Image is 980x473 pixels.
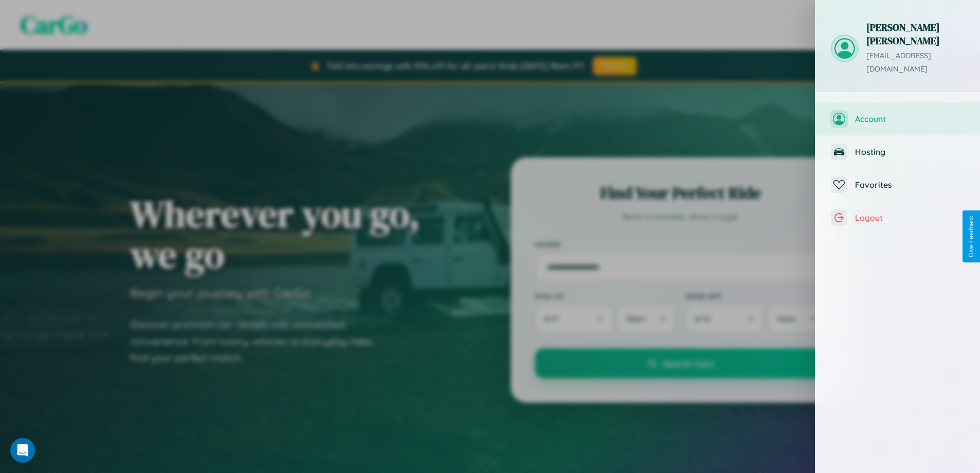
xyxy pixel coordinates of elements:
button: Hosting [815,135,980,168]
button: Account [815,102,980,135]
button: Favorites [815,168,980,201]
button: Logout [815,201,980,234]
span: Account [855,114,965,124]
p: [EMAIL_ADDRESS][DOMAIN_NAME] [866,49,965,76]
h3: [PERSON_NAME] [PERSON_NAME] [866,21,965,47]
div: Give Feedback [968,216,975,257]
span: Hosting [855,147,965,157]
span: Logout [855,213,965,223]
div: Open Intercom Messenger [10,438,35,463]
span: Favorites [855,180,965,190]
